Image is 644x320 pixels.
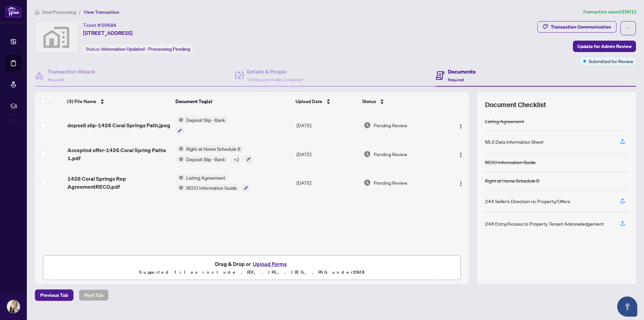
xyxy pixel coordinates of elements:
[577,41,632,52] span: Update for Admin Review
[448,77,464,82] span: Required
[374,179,407,186] span: Pending Review
[79,8,81,16] li: /
[101,46,190,52] span: Information Updated - Processing Pending
[42,9,76,15] span: Deal Processing
[173,92,293,111] th: Document Tag(s)
[67,175,171,191] span: 1426 Coral Springs Rep AgreementRECO.pdf
[626,26,631,31] span: ellipsis
[67,121,170,129] span: deposit slip-1426 Coral Springs Path.jpeg
[364,122,371,129] img: Document Status
[294,140,361,169] td: [DATE]
[251,260,289,268] button: Upload Forms
[47,268,457,276] p: Supported files include .PDF, .JPG, .JPEG, .PNG under 25 MB
[293,92,360,111] th: Upload Date
[362,98,376,105] span: Status
[573,41,636,52] button: Update for Admin Review
[176,174,183,181] img: Status Icon
[183,155,228,163] span: Deposit Slip - Bank
[247,77,303,82] span: 3/3 Required Fields Completed
[64,92,173,111] th: (3) File Name
[294,111,361,140] td: [DATE]
[183,116,228,124] span: Deposit Slip - Bank
[485,220,604,227] div: 248 Entry/Access to Property Tenant Acknowledgement
[48,67,95,76] h4: Transaction Wizard
[455,177,466,188] button: Logo
[215,260,289,268] span: Drag & Drop or
[35,289,73,301] button: Previous Tab
[35,21,77,53] img: svg%3e
[83,44,193,53] div: Status:
[247,67,303,76] h4: Details & People
[43,256,461,280] span: Drag & Drop orUpload FormsSupported files include .PDF, .JPG, .JPEG, .PNG under25MB
[485,100,546,109] span: Document Checklist
[617,296,637,317] button: Open asap
[537,21,616,33] button: Transaction Communication
[458,124,464,129] img: Logo
[83,29,132,37] span: [STREET_ADDRESS]
[458,181,464,186] img: Logo
[183,184,239,191] span: RECO Information Guide
[448,67,476,76] h4: Documents
[364,150,371,158] img: Document Status
[101,22,116,28] span: 50684
[176,145,252,163] button: Status IconRight at Home Schedule BStatus IconDeposit Slip - Bank+2
[364,179,371,186] img: Document Status
[485,118,524,125] div: Listing Agreement
[40,290,68,301] span: Previous Tab
[48,77,64,82] span: Required
[7,300,20,313] img: Profile Icon
[84,9,119,15] span: View Transaction
[79,289,109,301] button: Next Tab
[230,155,242,163] div: + 2
[374,122,407,129] span: Pending Review
[67,146,171,162] span: Accepted offer-1426 Coral Spring Paths 1.pdf
[485,138,544,145] div: MLS Data Information Sheet
[485,197,570,205] div: 244 Seller’s Direction re: Property/Offers
[176,155,183,163] img: Status Icon
[176,174,250,192] button: Status IconListing AgreementStatus IconRECO Information Guide
[294,169,361,197] td: [DATE]
[296,98,322,105] span: Upload Date
[455,149,466,159] button: Logo
[67,98,96,105] span: (3) File Name
[455,120,466,131] button: Logo
[176,116,228,134] button: Status IconDeposit Slip - Bank
[83,21,116,29] div: Ticket #:
[485,177,539,184] div: Right at Home Schedule B
[583,8,636,16] article: Transaction saved [DATE]
[176,184,183,191] img: Status Icon
[360,92,443,111] th: Status
[458,152,464,157] img: Logo
[5,5,21,17] img: logo
[551,21,611,32] div: Transaction Communication
[589,57,633,65] span: Submitted for Review
[183,174,228,181] span: Listing Agreement
[183,145,243,152] span: Right at Home Schedule B
[176,116,183,124] img: Status Icon
[485,158,536,166] div: RECO Information Guide
[176,145,183,152] img: Status Icon
[35,10,40,14] span: home
[374,150,407,158] span: Pending Review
